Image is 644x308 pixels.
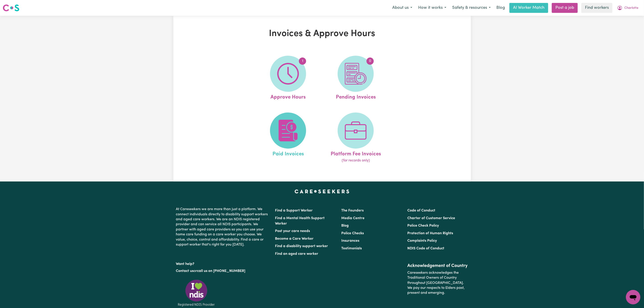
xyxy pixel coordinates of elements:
a: Contact us [176,269,194,273]
a: Pending Invoices [323,56,388,101]
a: Post your care needs [275,229,310,233]
a: Platform Fee Invoices(for records only) [323,113,388,163]
a: Approve Hours [256,56,321,101]
a: Blog [494,3,508,13]
a: NDIS Code of Conduct [407,247,444,250]
button: My Account [614,3,641,13]
a: Blog [341,224,349,228]
a: Complaints Policy [407,239,437,243]
a: Media Centre [341,216,364,220]
span: Approve Hours [270,92,306,101]
a: Insurances [341,239,359,243]
button: About us [389,3,415,13]
p: Want help? [176,260,270,267]
span: (for records only) [342,158,370,163]
a: Testimonials [341,247,362,250]
img: Careseekers logo [3,4,19,12]
p: At Careseekers we are more than just a platform. We connect individuals directly to disability su... [176,205,270,249]
span: Paid Invoices [273,149,304,158]
a: AI Worker Match [509,3,548,13]
span: Pending Invoices [336,92,376,101]
a: Code of Conduct [407,209,435,212]
p: or [176,267,270,275]
a: Charter of Customer Service [407,216,455,220]
a: Paid Invoices [256,113,321,163]
a: Find an aged care worker [275,252,319,256]
a: Careseekers logo [3,3,19,13]
button: How it works [415,3,449,13]
a: Find a Support Worker [275,209,313,212]
a: Find workers [581,3,612,13]
a: call us on [PHONE_NUMBER] [197,269,245,273]
a: Police Checks [341,232,364,235]
span: 0 [367,57,374,65]
a: Become a Care Worker [275,237,314,241]
span: 1 [299,57,306,65]
a: Protection of Human Rights [407,232,453,235]
h2: Acknowledgement of Country [407,263,468,269]
span: Platform Fee Invoices [331,149,381,158]
a: The Founders [341,209,364,212]
p: Careseekers acknowledges the Traditional Owners of Country throughout [GEOGRAPHIC_DATA]. We pay o... [407,269,468,297]
a: Police Check Policy [407,224,439,228]
span: Charlotte [624,6,638,11]
a: Find a Mental Health Support Worker [275,216,325,225]
button: Safety & resources [449,3,494,13]
a: Careseekers home page [295,190,349,193]
a: Post a job [552,3,578,13]
h1: Invoices & Approve Hours [226,28,419,39]
img: Registered NDIS provider [176,279,217,307]
a: Find a disability support worker [275,244,328,248]
iframe: Button to launch messaging window, conversation in progress [626,290,640,304]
